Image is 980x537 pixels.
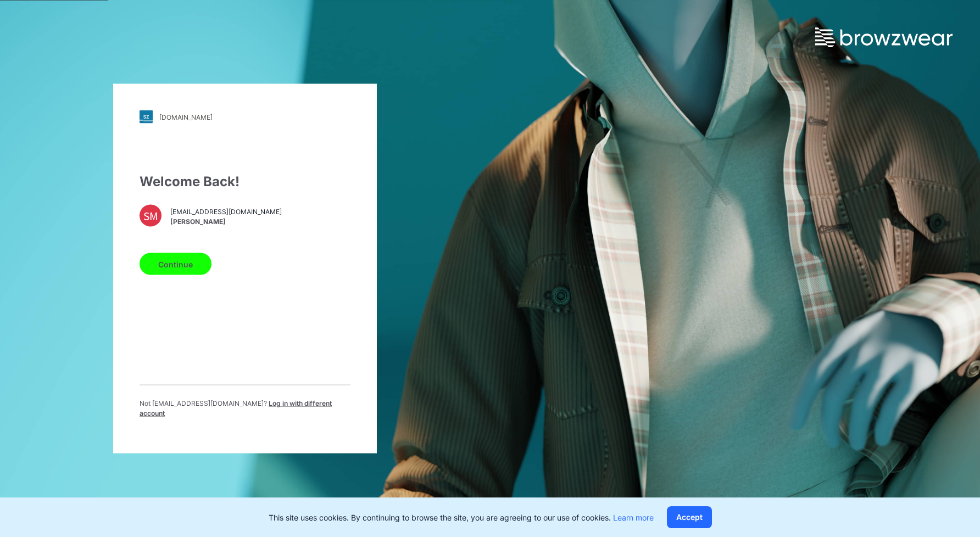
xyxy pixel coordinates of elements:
div: [DOMAIN_NAME] [159,113,213,121]
span: [EMAIL_ADDRESS][DOMAIN_NAME] [170,206,282,216]
a: [DOMAIN_NAME] [140,110,350,124]
img: browzwear-logo.e42bd6dac1945053ebaf764b6aa21510.svg [815,27,953,47]
span: [PERSON_NAME] [170,216,282,226]
div: SM [140,205,162,227]
button: Accept [667,506,712,528]
p: Not [EMAIL_ADDRESS][DOMAIN_NAME] ? [140,399,350,418]
img: stylezone-logo.562084cfcfab977791bfbf7441f1a819.svg [140,110,153,124]
button: Continue [140,253,211,275]
div: Welcome Back! [140,172,350,192]
p: This site uses cookies. By continuing to browse the site, you are agreeing to our use of cookies. [269,512,654,523]
a: Learn more [613,513,654,522]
